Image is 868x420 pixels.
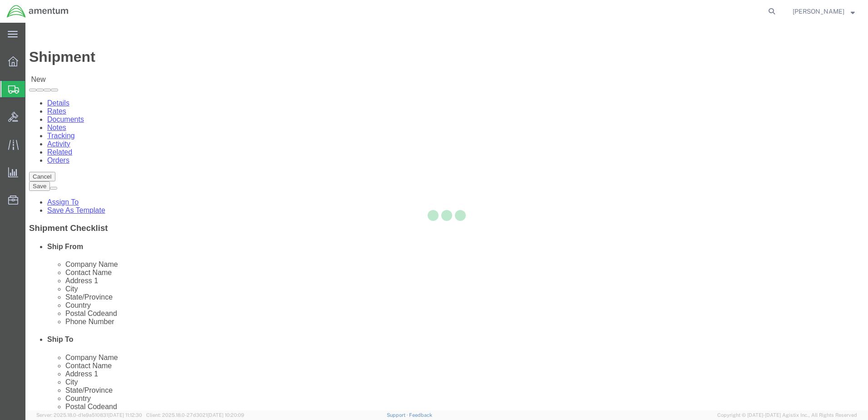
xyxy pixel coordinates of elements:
[207,412,244,418] span: [DATE] 10:20:09
[793,6,844,16] span: Gary Reed
[36,412,142,418] span: Server: 2025.18.0-d1e9a510831
[387,412,409,418] a: Support
[409,412,432,418] a: Feedback
[717,411,857,419] span: Copyright © [DATE]-[DATE] Agistix Inc., All Rights Reserved
[6,5,69,18] img: logo
[146,412,244,418] span: Client: 2025.18.0-27d3021
[792,6,855,17] button: [PERSON_NAME]
[108,412,142,418] span: [DATE] 11:12:30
